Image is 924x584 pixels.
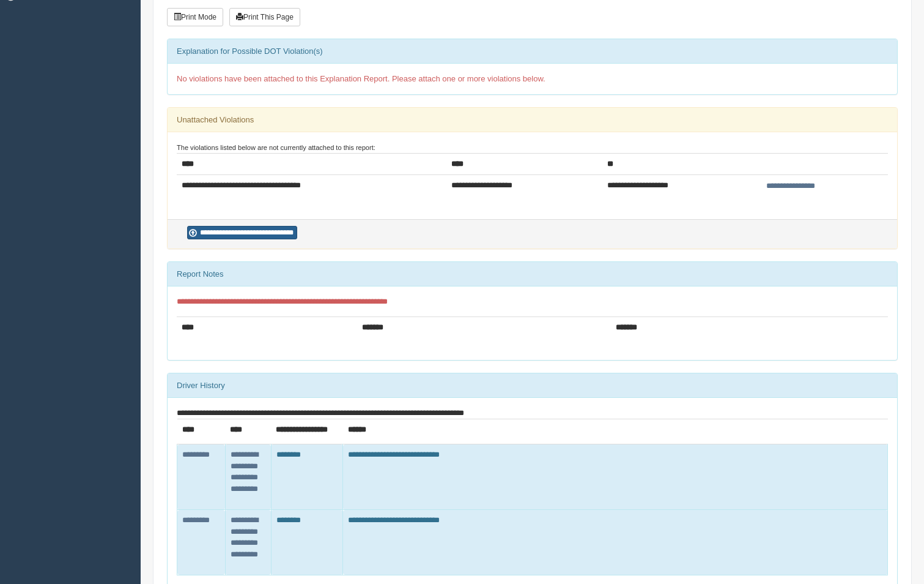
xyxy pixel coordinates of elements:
[167,8,223,26] button: Print Mode
[168,262,897,286] div: Report Notes
[177,74,545,83] span: No violations have been attached to this Explanation Report. Please attach one or more violations...
[168,373,897,398] div: Driver History
[177,144,375,151] small: The violations listed below are not currently attached to this report:
[168,108,897,132] div: Unattached Violations
[168,39,897,64] div: Explanation for Possible DOT Violation(s)
[229,8,300,26] button: Print This Page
